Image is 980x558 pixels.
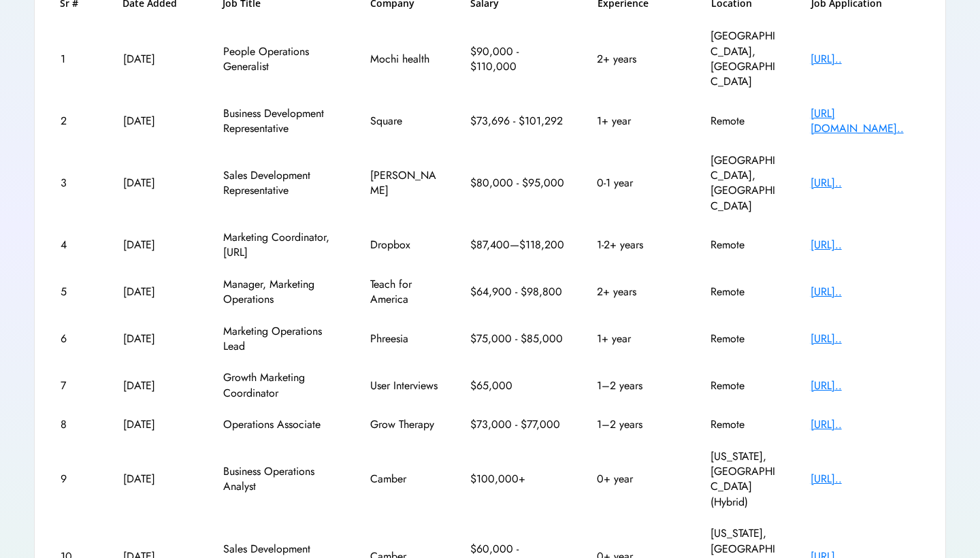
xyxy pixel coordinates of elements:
div: Remote [710,114,779,129]
div: Marketing Operations Lead [223,324,339,355]
div: 3 [61,176,91,191]
div: 1 [61,52,91,67]
div: Dropbox [370,237,438,252]
div: [US_STATE], [GEOGRAPHIC_DATA] (Hybrid) [710,449,779,510]
div: [DATE] [123,237,191,252]
div: $64,900 - $98,800 [470,284,566,299]
div: Remote [710,378,779,393]
div: Business Development Representative [223,106,339,137]
div: Remote [710,237,779,252]
div: 9 [61,472,91,487]
div: 0+ year [597,472,679,487]
div: [URL].. [811,378,919,393]
div: Remote [710,331,779,346]
div: 4 [61,237,91,252]
div: Phreesia [370,331,438,346]
div: Manager, Marketing Operations [223,277,339,308]
div: [DATE] [123,176,191,191]
div: $65,000 [470,378,566,393]
div: [DATE] [123,331,191,346]
div: Business Operations Analyst [223,464,339,495]
div: 0-1 year [597,176,679,191]
div: [DATE] [123,378,191,393]
div: Operations Associate [223,417,339,432]
div: Camber [370,472,438,487]
div: Marketing Coordinator, [URL] [223,230,339,261]
div: [GEOGRAPHIC_DATA], [GEOGRAPHIC_DATA] [710,153,779,214]
div: [URL].. [811,176,919,191]
div: 1+ year [597,114,679,129]
div: $90,000 - $110,000 [470,44,566,75]
div: [URL].. [811,52,919,67]
div: 6 [61,331,91,346]
div: 1+ year [597,331,679,346]
div: $73,000 - $77,000 [470,417,566,432]
div: [DATE] [123,284,191,299]
div: [GEOGRAPHIC_DATA], [GEOGRAPHIC_DATA] [710,29,779,90]
div: [PERSON_NAME] [370,168,438,199]
div: $100,000+ [470,472,566,487]
div: 5 [61,284,91,299]
div: [URL].. [811,237,919,252]
div: [URL].. [811,472,919,487]
div: Mochi health [370,52,438,67]
div: Teach for America [370,277,438,308]
div: 7 [61,378,91,393]
div: Square [370,114,438,129]
div: 8 [61,417,91,432]
div: Remote [710,284,779,299]
div: [DATE] [123,417,191,432]
div: $75,000 - $85,000 [470,331,566,346]
div: 1–2 years [597,417,679,432]
div: [URL][DOMAIN_NAME].. [811,106,919,137]
div: Remote [710,417,779,432]
div: People Operations Generalist [223,44,339,75]
div: [URL].. [811,284,919,299]
div: [URL].. [811,417,919,432]
div: 1-2+ years [597,237,679,252]
div: Grow Therapy [370,417,438,432]
div: 2+ years [597,284,679,299]
div: Growth Marketing Coordinator [223,370,339,401]
div: User Interviews [370,378,438,393]
div: 1–2 years [597,378,679,393]
div: [DATE] [123,472,191,487]
div: $87,400—$118,200 [470,237,566,252]
div: [URL].. [811,331,919,346]
div: Sales Development Representative [223,168,339,199]
div: [DATE] [123,52,191,67]
div: [DATE] [123,114,191,129]
div: 2+ years [597,52,679,67]
div: $80,000 - $95,000 [470,176,566,191]
div: $73,696 - $101,292 [470,114,566,129]
div: 2 [61,114,91,129]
